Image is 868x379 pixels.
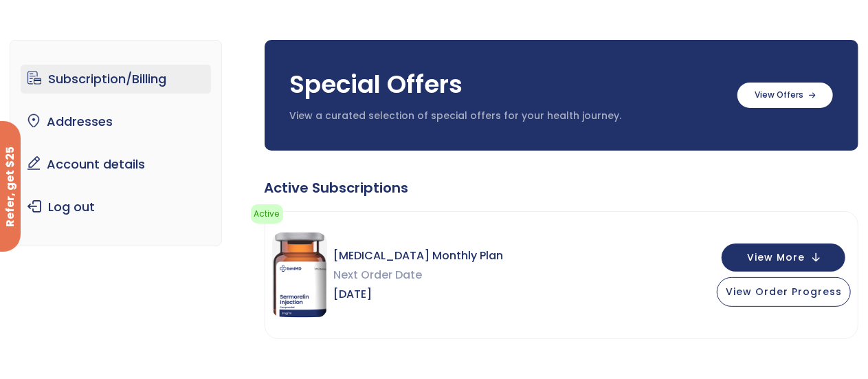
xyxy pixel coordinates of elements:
button: View More [722,243,845,272]
p: View a curated selection of special offers for your health journey. [290,109,724,123]
span: View Order Progress [726,285,842,299]
span: [DATE] [334,285,504,304]
button: View Order Progress [717,277,851,307]
a: Account details [21,150,211,179]
span: Next Order Date [334,266,504,285]
a: Log out [21,193,211,221]
a: Addresses [21,107,211,136]
span: Active [251,204,283,224]
div: Active Subscriptions [265,178,858,197]
a: Subscription/Billing [21,65,211,94]
span: View More [747,253,805,262]
nav: Account pages [10,40,222,246]
img: Sermorelin Monthly Plan [272,232,327,318]
h3: Special Offers [290,67,724,102]
span: [MEDICAL_DATA] Monthly Plan [334,246,504,266]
